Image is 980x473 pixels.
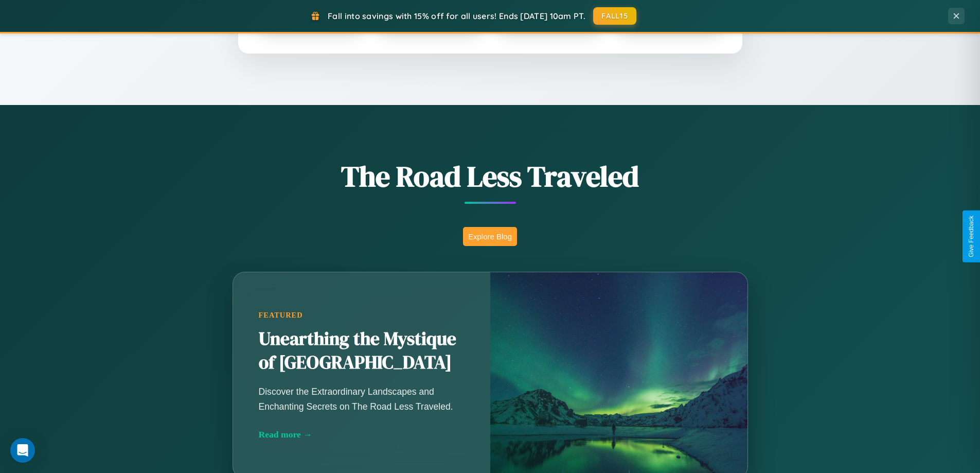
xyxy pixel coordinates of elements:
div: Open Intercom Messenger [10,438,35,463]
span: Fall into savings with 15% off for all users! Ends [DATE] 10am PT. [328,11,585,21]
h2: Unearthing the Mystique of [GEOGRAPHIC_DATA] [259,327,465,375]
p: Discover the Extraordinary Landscapes and Enchanting Secrets on The Road Less Traveled. [259,384,465,413]
h1: The Road Less Traveled [182,156,799,196]
button: Explore Blog [463,227,517,246]
div: Featured [259,311,465,320]
div: Read more → [259,429,465,440]
button: FALL15 [593,7,636,25]
div: Give Feedback [968,216,975,257]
